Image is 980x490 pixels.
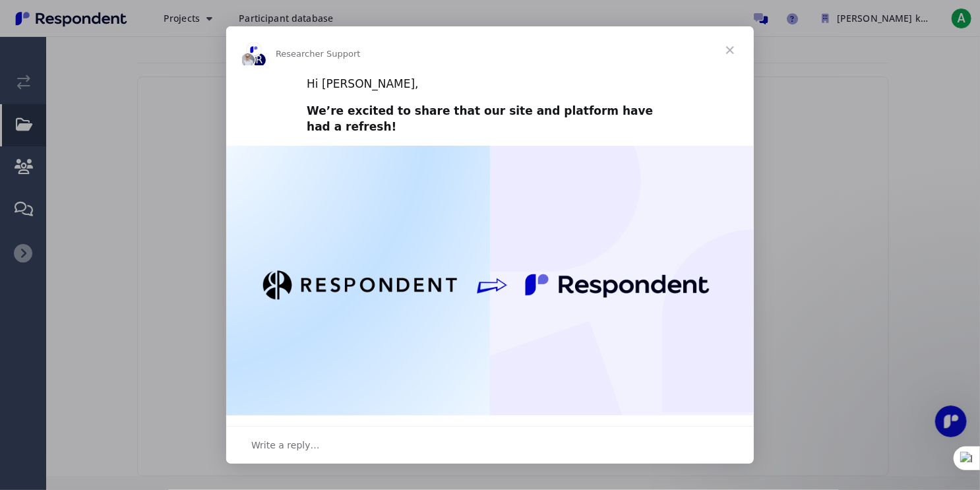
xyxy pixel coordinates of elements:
[251,437,320,454] span: Write a reply…
[307,77,673,92] div: Hi [PERSON_NAME],
[276,49,361,59] span: Researcher Support
[226,426,754,464] div: Open conversation and reply
[240,52,256,68] img: Justin avatar
[706,26,754,74] span: Close
[246,42,262,57] img: Melissa avatar
[307,104,653,133] b: We’re excited to share that our site and platform have had a refresh!
[251,52,267,68] div: R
